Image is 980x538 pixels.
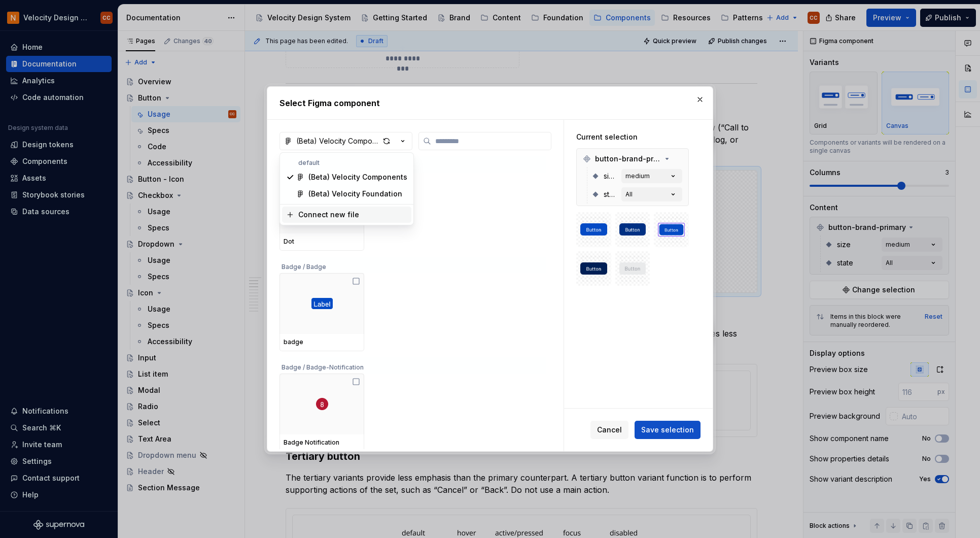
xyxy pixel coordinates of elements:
[298,210,359,220] div: Connect new file
[280,153,413,204] div: Suggestions
[282,159,411,167] div: default
[280,205,413,225] div: Suggestions
[308,189,402,199] div: (Beta) Velocity Foundation
[308,172,407,182] div: (Beta) Velocity Components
